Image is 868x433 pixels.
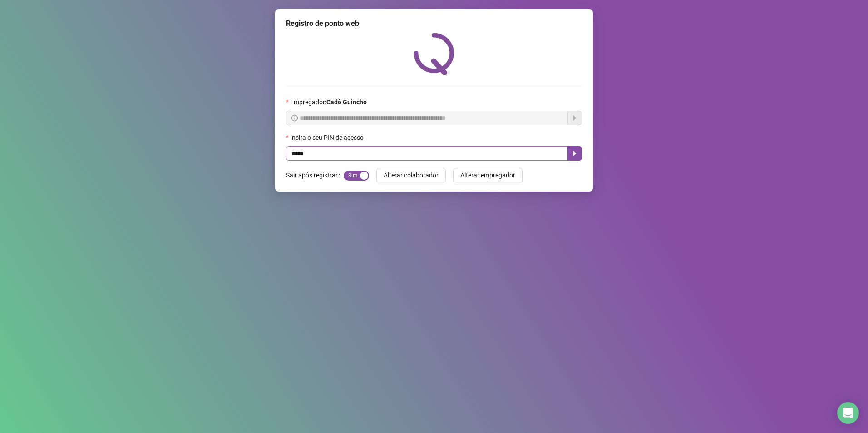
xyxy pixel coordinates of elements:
span: info-circle [291,115,298,121]
label: Sair após registrar [286,168,344,182]
span: Empregador : [290,97,367,107]
button: Alterar colaborador [376,168,446,182]
span: Alterar empregador [460,170,515,180]
strong: Cadê Guincho [326,98,367,106]
span: caret-right [571,150,578,157]
div: Registro de ponto web [286,18,582,29]
label: Insira o seu PIN de acesso [286,133,370,143]
img: QRPoint [414,33,454,75]
button: Alterar empregador [453,168,523,182]
span: Alterar colaborador [384,170,439,180]
div: Open Intercom Messenger [837,402,859,424]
